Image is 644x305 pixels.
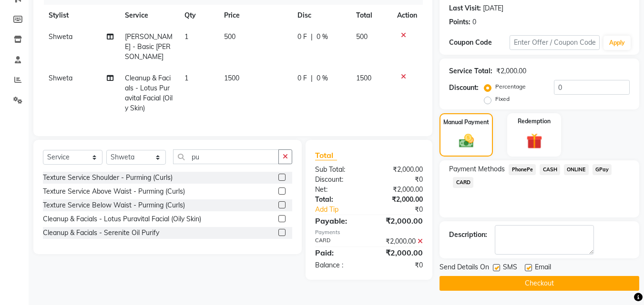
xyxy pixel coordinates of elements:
div: ₹2,000.00 [369,215,430,226]
span: GPay [593,164,612,175]
div: [DATE] [483,3,503,13]
span: SMS [503,262,517,274]
a: Add Tip [308,205,379,215]
span: Total [315,150,337,160]
div: Cleanup & Facials - Lotus Puravital Facial (Oily Skin) [43,214,201,224]
span: 500 [356,32,368,41]
span: CARD [453,177,473,188]
div: ₹2,000.00 [496,66,526,76]
div: Coupon Code [449,38,509,48]
label: Percentage [495,82,526,91]
img: _cash.svg [454,132,479,149]
span: Payment Methods [449,164,505,174]
span: [PERSON_NAME] - Basic [PERSON_NAME] [125,32,173,61]
div: ₹0 [379,205,430,215]
th: Stylist [43,5,119,26]
th: Service [119,5,179,26]
span: 1 [184,32,188,41]
button: Checkout [440,276,639,291]
span: 500 [224,32,235,41]
label: Manual Payment [443,118,489,127]
div: Texture Service Above Waist - Purming (Curls) [43,187,185,197]
div: ₹0 [369,260,430,270]
th: Qty [179,5,218,26]
div: Texture Service Shoulder - Purming (Curls) [43,173,173,183]
th: Price [218,5,292,26]
div: Total: [308,195,369,205]
input: Search or Scan [173,149,279,164]
div: ₹2,000.00 [369,165,430,175]
div: Description: [449,230,487,240]
span: 0 F [297,73,307,83]
label: Fixed [495,95,510,103]
span: Email [535,262,551,274]
div: Balance : [308,260,369,270]
span: Shweta [49,32,72,41]
div: Net: [308,185,369,195]
span: 0 F [297,32,307,42]
div: ₹0 [369,175,430,185]
div: CARD [308,236,369,246]
th: Disc [292,5,350,26]
span: Send Details On [440,262,489,274]
div: Points: [449,17,470,27]
div: ₹2,000.00 [369,236,430,246]
span: PhonePe [509,164,536,175]
span: ONLINE [564,164,589,175]
div: 0 [472,17,476,27]
div: ₹2,000.00 [369,185,430,195]
div: Cleanup & Facials - Serenite Oil Purify [43,228,159,238]
span: 1500 [224,74,239,82]
span: | [311,32,313,42]
label: Redemption [518,117,551,126]
button: Apply [603,36,631,50]
input: Enter Offer / Coupon Code [510,35,600,50]
th: Action [391,5,423,26]
div: ₹2,000.00 [369,247,430,258]
div: Service Total: [449,66,492,76]
span: 0 % [317,73,328,83]
div: Last Visit: [449,3,481,13]
span: 1500 [356,74,371,82]
span: 0 % [317,32,328,42]
span: CASH [540,164,560,175]
div: Paid: [308,247,369,258]
div: Discount: [308,175,369,185]
div: Discount: [449,83,479,93]
span: | [311,73,313,83]
div: Texture Service Below Waist - Purming (Curls) [43,200,185,210]
img: _gift.svg [521,131,547,151]
div: Sub Total: [308,165,369,175]
th: Total [350,5,392,26]
div: ₹2,000.00 [369,195,430,205]
span: Cleanup & Facials - Lotus Puravital Facial (Oily Skin) [125,74,173,112]
div: Payments [315,228,423,236]
div: Payable: [308,215,369,226]
span: 1 [184,74,188,82]
span: Shweta [49,74,72,82]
